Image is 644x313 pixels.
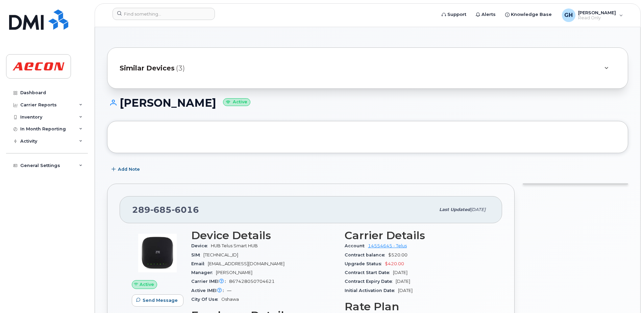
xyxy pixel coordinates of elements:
[120,63,175,73] span: Similar Devices
[385,261,404,266] span: $420.00
[191,252,203,257] span: SIM
[140,281,154,288] span: Active
[191,279,229,284] span: Carrier IMEI
[172,205,199,215] span: 6016
[470,207,486,212] span: [DATE]
[345,243,368,248] span: Account
[345,261,385,266] span: Upgrade Status
[107,163,146,175] button: Add Note
[345,300,490,313] h3: Rate Plan
[345,279,396,284] span: Contract Expiry Date
[191,288,227,293] span: Active IMEI
[368,243,407,248] a: 14554645 - Telus
[345,252,388,257] span: Contract balance
[191,229,337,242] h3: Device Details
[398,288,413,293] span: [DATE]
[345,229,490,242] h3: Carrier Details
[221,297,239,302] span: Oshawa
[216,270,252,275] span: [PERSON_NAME]
[132,205,199,215] span: 289
[439,207,470,212] span: Last updated
[211,243,258,248] span: HUB Telus Smart HUB
[227,288,231,293] span: —
[393,270,407,275] span: [DATE]
[150,205,172,215] span: 685
[388,252,407,257] span: $520.00
[107,97,628,109] h1: [PERSON_NAME]
[191,270,216,275] span: Manager
[345,270,393,275] span: Contract Start Date
[229,279,275,284] span: 867428050704621
[223,98,250,106] small: Active
[396,279,410,284] span: [DATE]
[191,297,221,302] span: City Of Use
[345,288,398,293] span: Initial Activation Date
[191,261,208,266] span: Email
[203,252,238,257] span: [TECHNICAL_ID]
[176,63,185,73] span: (3)
[143,297,178,304] span: Send Message
[137,233,178,273] img: image20231002-3703462-mooqad.jpeg
[132,294,183,307] button: Send Message
[208,261,284,266] span: [EMAIL_ADDRESS][DOMAIN_NAME]
[191,243,211,248] span: Device
[118,166,140,172] span: Add Note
